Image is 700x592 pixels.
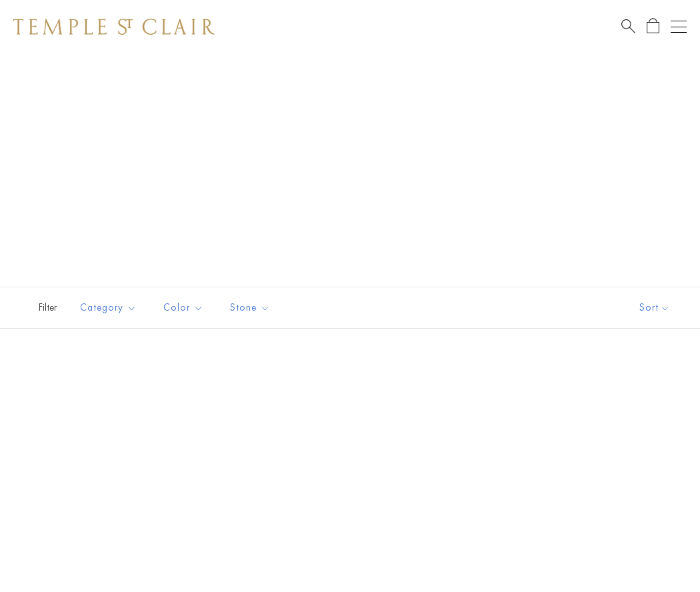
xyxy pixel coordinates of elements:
[73,299,147,316] span: Category
[157,299,213,316] span: Color
[220,293,280,323] button: Stone
[609,287,700,328] button: Show sort by
[13,19,215,35] img: Temple St. Clair
[153,293,213,323] button: Color
[621,18,635,35] a: Search
[223,299,280,316] span: Stone
[70,293,147,323] button: Category
[671,19,687,35] button: Open navigation
[647,18,659,35] a: Open Shopping Bag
